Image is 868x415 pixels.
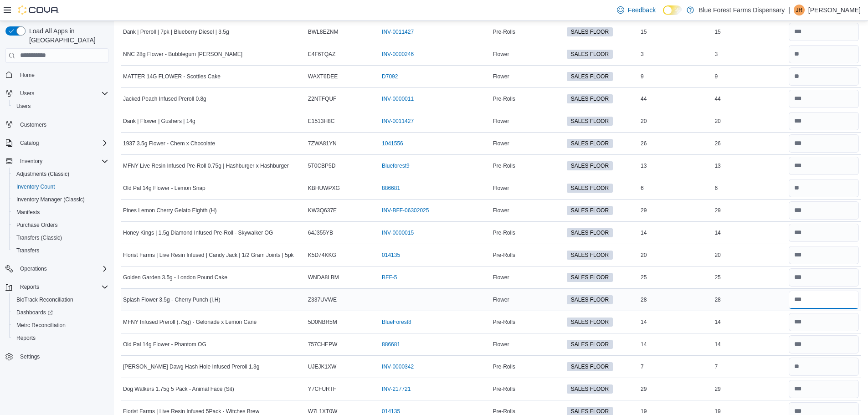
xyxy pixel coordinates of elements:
[2,118,112,131] button: Customers
[9,100,112,113] button: Users
[699,5,785,15] p: Blue Forest Farms Dispensary
[639,227,713,238] div: 14
[2,350,112,363] button: Settings
[9,332,112,344] button: Reports
[16,334,36,342] span: Reports
[16,234,62,241] span: Transfers (Classic)
[20,121,46,128] span: Customers
[13,181,108,192] span: Inventory Count
[639,339,713,350] div: 14
[639,160,713,171] div: 13
[382,51,414,58] a: INV-0000246
[713,71,786,82] div: 9
[308,274,339,281] span: WNDA8LBM
[2,281,112,293] button: Reports
[20,353,40,360] span: Settings
[16,119,108,130] span: Customers
[16,282,108,292] span: Reports
[26,26,108,45] span: Load All Apps in [GEOGRAPHIC_DATA]
[382,95,414,102] a: INV-0000011
[493,274,509,281] span: Flower
[571,117,609,125] span: SALES FLOOR
[308,385,336,393] span: Y7CFURTF
[567,117,613,126] span: SALES FLOOR
[16,263,51,274] button: Operations
[493,51,509,58] span: Flower
[713,339,786,350] div: 14
[20,139,39,147] span: Catalog
[308,162,336,169] span: 5T0CBP5D
[16,69,108,81] span: Home
[16,138,42,149] button: Catalog
[713,93,786,104] div: 44
[16,263,108,274] span: Operations
[18,5,59,15] img: Cova
[639,294,713,305] div: 28
[713,26,786,37] div: 15
[20,158,42,165] span: Inventory
[794,5,805,15] div: Jonathan Ritter
[571,206,609,215] span: SALES FLOOR
[16,322,66,329] span: Metrc Reconciliation
[13,245,108,256] span: Transfers
[567,251,613,260] span: SALES FLOOR
[123,28,229,36] span: Dank | Preroll | 7pk | Blueberry Diesel | 3.5g
[639,384,713,395] div: 29
[13,169,73,179] a: Adjustments (Classic)
[16,351,43,362] a: Settings
[713,183,786,194] div: 6
[571,50,609,58] span: SALES FLOOR
[123,251,294,259] span: Florist Farms | Live Resin Infused | Candy Jack | 1/2 Gram Joints | 5pk
[639,26,713,37] div: 15
[13,245,43,256] a: Transfers
[382,73,398,80] a: D7092
[123,140,215,147] span: 1937 3.5g Flower - Chem x Chocolate
[13,101,34,112] a: Users
[123,162,289,169] span: MFNY Live Resin Infused Pre-Roll 0.75g | Hashburger x Hashburger
[493,296,509,303] span: Flower
[16,119,50,130] a: Customers
[567,295,613,304] span: SALES FLOOR
[493,207,509,214] span: Flower
[2,68,112,82] button: Home
[2,87,112,100] button: Users
[493,408,515,415] span: Pre-Rolls
[796,5,803,15] span: JR
[2,262,112,275] button: Operations
[13,207,108,218] span: Manifests
[308,184,340,192] span: KBHUWPXG
[713,272,786,283] div: 25
[9,180,112,193] button: Inventory Count
[808,5,861,15] p: [PERSON_NAME]
[308,318,337,326] span: 5D0NBR5M
[13,220,62,231] a: Purchase Orders
[308,28,339,36] span: BWL8EZNM
[123,363,259,370] span: [PERSON_NAME] Dawg Hash Hole Infused Preroll 1.3g
[16,209,40,216] span: Manifests
[571,340,609,348] span: SALES FLOOR
[567,362,613,371] span: SALES FLOOR
[308,229,333,236] span: 64J355YB
[13,194,88,205] a: Inventory Manager (Classic)
[639,317,713,328] div: 14
[9,319,112,332] button: Metrc Reconciliation
[567,94,613,103] span: SALES FLOOR
[13,220,108,231] span: Purchase Orders
[567,50,613,59] span: SALES FLOOR
[571,95,609,103] span: SALES FLOOR
[382,207,429,214] a: INV-BFF-06302025
[13,294,77,305] a: BioTrack Reconciliation
[493,385,515,393] span: Pre-Rolls
[13,333,108,343] span: Reports
[382,408,400,415] a: 014135
[16,88,108,99] span: Users
[628,5,656,15] span: Feedback
[123,341,206,348] span: Old Pal 14g Flower - Phantom OG
[20,265,47,272] span: Operations
[571,296,609,304] span: SALES FLOOR
[639,138,713,149] div: 26
[123,318,257,326] span: MFNY Infused Preroll (.75g) - Gelonade x Lemon Cane
[567,340,613,349] span: SALES FLOOR
[16,183,55,190] span: Inventory Count
[567,139,613,148] span: SALES FLOOR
